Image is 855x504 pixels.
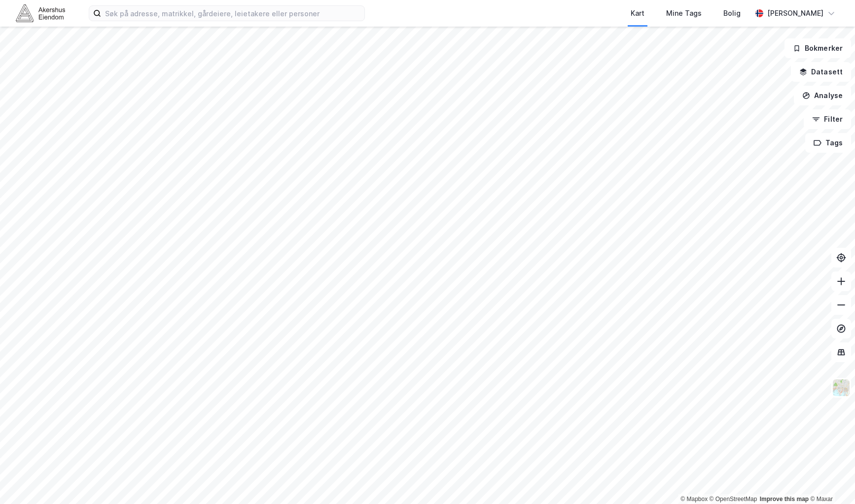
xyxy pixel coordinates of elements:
iframe: Chat Widget [806,457,855,504]
div: Kart [631,7,644,19]
div: Bolig [723,7,741,19]
button: Filter [804,109,851,129]
div: Kontrollprogram for chat [806,457,855,504]
a: Mapbox [680,496,708,503]
input: Søk på adresse, matrikkel, gårdeiere, leietakere eller personer [101,6,364,21]
div: [PERSON_NAME] [767,7,823,19]
a: Improve this map [760,496,809,503]
button: Bokmerker [784,38,851,58]
a: OpenStreetMap [710,496,757,503]
div: Mine Tags [666,7,702,19]
button: Analyse [794,86,851,105]
img: akershus-eiendom-logo.9091f326c980b4bce74ccdd9f866810c.svg [16,4,65,22]
button: Tags [805,133,851,153]
img: Z [832,378,851,397]
button: Datasett [791,62,851,82]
